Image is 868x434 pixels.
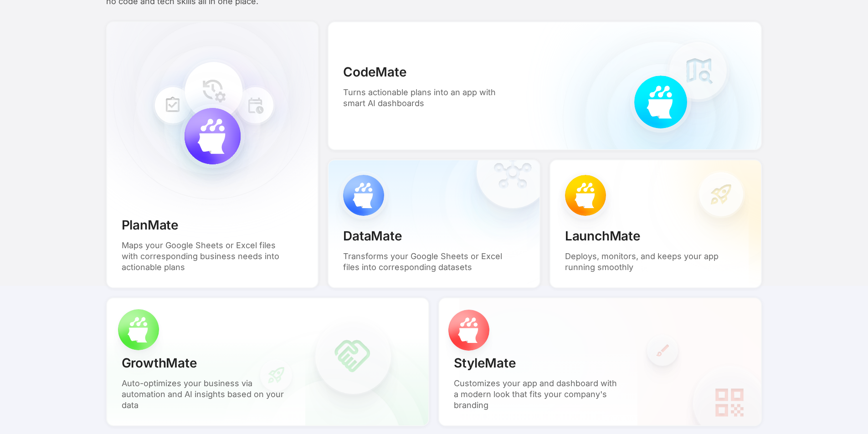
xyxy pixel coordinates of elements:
p: DataMate [343,226,402,245]
p: Auto-optimizes your business via automation and AI insights based on your data [122,378,291,411]
p: Turns actionable plans into an app with smart AI dashboards [343,87,512,109]
p: Deploys, monitors, and keeps your app running smoothly [565,251,734,273]
p: StyleMate [454,353,516,373]
p: Transforms your Google Sheets or Excel files into corresponding datasets [343,251,512,273]
p: CodeMate [343,62,406,82]
p: PlanMate [122,215,179,235]
p: LaunchMate [565,226,641,245]
p: Maps your Google Sheets or Excel files with corresponding business needs into actionable plans [122,240,291,273]
p: GrowthMate [122,353,197,373]
p: Customizes your app and dashboard with a modern look that fits your company's branding [454,378,623,411]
